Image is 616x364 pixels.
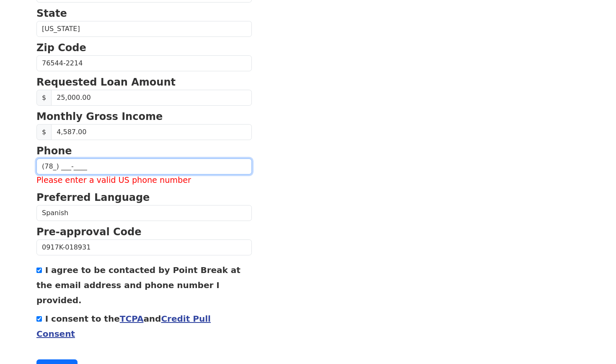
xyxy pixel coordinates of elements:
strong: Zip Code [36,42,86,54]
span: $ [36,124,52,140]
strong: Preferred Language [36,192,150,203]
strong: Requested Loan Amount [36,76,176,88]
input: Pre-approval Code [36,239,252,255]
input: Zip Code [36,55,252,71]
label: I consent to the and [36,314,211,339]
a: TCPA [120,314,144,324]
a: Credit Pull Consent [36,314,211,339]
strong: Phone [36,145,72,157]
input: Requested Loan Amount [51,90,252,106]
label: I agree to be contacted by Point Break at the email address and phone number I provided. [36,265,241,305]
strong: Pre-approval Code [36,226,142,238]
label: Please enter a valid US phone number [36,174,252,187]
span: $ [36,90,52,106]
p: Monthly Gross Income [36,109,252,124]
input: Monthly Gross Income [51,124,252,140]
input: (___) ___-____ [36,159,252,174]
strong: State [36,8,67,19]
